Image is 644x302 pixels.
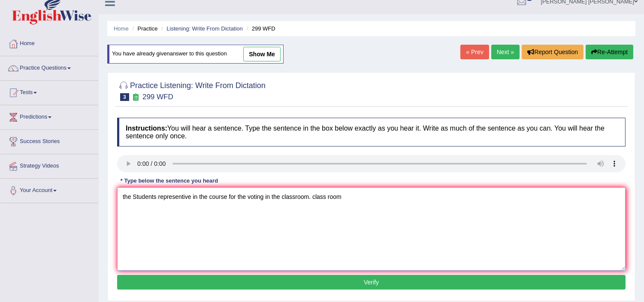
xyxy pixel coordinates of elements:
a: Next » [491,45,520,59]
div: * Type below the sentence you heard [117,177,221,185]
small: Exam occurring question [131,93,140,101]
h2: Practice Listening: Write From Dictation [117,79,266,101]
li: Practice [130,24,157,33]
span: 3 [120,93,129,101]
button: Verify [117,275,626,290]
a: Home [0,32,98,53]
button: Report Question [522,45,584,59]
a: show me [243,47,281,61]
button: Re-Attempt [586,45,633,59]
div: You have already given answer to this question [107,45,284,64]
h4: You will hear a sentence. Type the sentence in the box below exactly as you hear it. Write as muc... [117,118,626,146]
a: Success Stories [0,130,98,151]
b: Instructions: [126,125,167,132]
a: Listening: Write From Dictation [166,25,243,32]
a: Home [114,25,129,32]
small: 299 WFD [142,93,173,101]
a: « Prev [460,45,489,59]
li: 299 WFD [245,24,275,33]
a: Your Account [0,179,98,200]
a: Strategy Videos [0,154,98,176]
a: Predictions [0,105,98,127]
a: Tests [0,81,98,102]
a: Practice Questions [0,56,98,78]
